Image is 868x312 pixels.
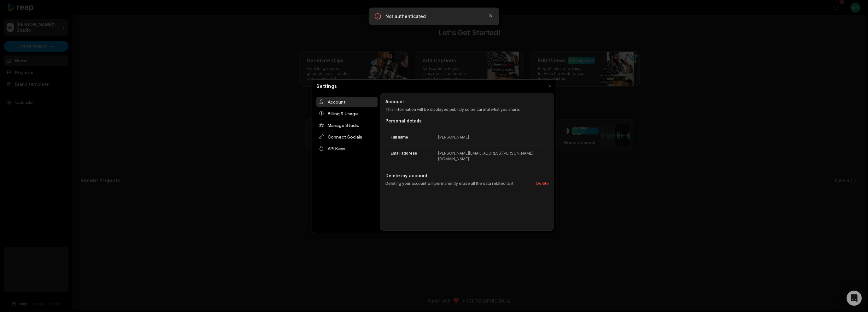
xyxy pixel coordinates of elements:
[314,82,339,90] h2: Settings
[385,98,549,105] h2: Account
[385,13,483,20] p: Not authenticated
[316,97,378,107] div: Account
[438,150,549,162] div: [PERSON_NAME][EMAIL_ADDRESS][PERSON_NAME][DOMAIN_NAME]
[438,134,469,140] div: [PERSON_NAME]
[385,107,549,112] p: This information will be displayed publicly so be careful what you share.
[316,108,378,119] div: Billing & Usage
[385,134,438,140] dt: Full name
[385,117,549,124] div: Personal details
[385,150,438,162] dt: Email address
[385,172,549,179] h2: Delete my account
[385,181,513,186] p: Deleting your account will permanently erase all the data related to it
[534,181,549,186] button: Delete
[316,143,378,154] div: API Keys
[316,132,378,142] div: Connect Socials
[316,120,378,130] div: Manage Studio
